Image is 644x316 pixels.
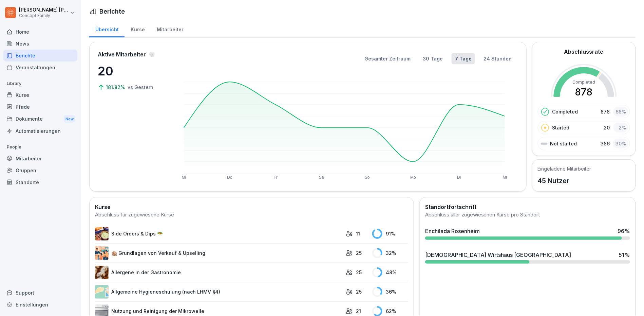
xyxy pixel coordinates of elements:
p: 181.82% [106,84,126,91]
p: Library [3,78,77,89]
text: Mo [411,175,416,180]
a: Mitarbeiter [151,20,189,37]
div: 51 % [619,251,630,259]
div: Abschluss für zugewiesene Kurse [95,211,408,219]
a: Enchilada Rosenheim96% [422,224,633,243]
a: Kurse [3,89,77,101]
text: Mi [182,175,186,180]
a: Berichte [3,50,77,62]
a: [DEMOGRAPHIC_DATA] Wirtshaus [GEOGRAPHIC_DATA]51% [422,248,633,266]
text: So [365,175,370,180]
p: vs Gestern [128,84,153,91]
p: Not started [550,140,577,147]
div: [DEMOGRAPHIC_DATA] Wirtshaus [GEOGRAPHIC_DATA] [425,251,571,259]
a: Veranstaltungen [3,62,77,73]
h2: Kurse [95,203,408,211]
p: 21 [356,308,361,315]
p: 45 Nutzer [538,176,591,186]
text: Mi [503,175,507,180]
a: Home [3,26,77,38]
h2: Standortfortschritt [425,203,630,211]
img: a8yn40tlpli2795yia0sxgfc.png [95,246,109,260]
button: Gesamter Zeitraum [361,53,414,64]
div: 91 % [372,229,408,239]
div: 2 % [613,123,628,133]
div: 68 % [613,107,628,117]
p: Concept Family [19,13,69,18]
a: Übersicht [89,20,125,37]
h1: Berichte [99,7,125,16]
a: Kurse [125,20,151,37]
p: Started [552,124,570,131]
p: 25 [356,288,362,295]
text: Di [457,175,461,180]
text: Do [227,175,233,180]
div: Dokumente [3,113,77,125]
p: 25 [356,269,362,276]
button: 30 Tage [419,53,446,64]
a: Mitarbeiter [3,153,77,164]
text: Fr [274,175,278,180]
button: 7 Tage [452,53,475,64]
text: Sa [319,175,324,180]
p: 386 [601,140,610,147]
p: 11 [356,230,360,237]
div: Enchilada Rosenheim [425,227,480,235]
h5: Eingeladene Mitarbeiter [538,165,591,172]
a: Standorte [3,176,77,188]
a: Automatisierungen [3,125,77,137]
div: Support [3,287,77,299]
p: 25 [356,249,362,257]
div: 32 % [372,248,408,258]
p: People [3,142,77,153]
img: ztsbguhbjntb8twi5r10a891.png [95,227,109,241]
a: Pfade [3,101,77,113]
p: 20 [604,124,610,131]
div: 36 % [372,287,408,297]
div: 48 % [372,267,408,278]
p: Completed [552,108,578,115]
div: Abschluss aller zugewiesenen Kurse pro Standort [425,211,630,219]
p: Aktive Mitarbeiter [98,50,146,58]
a: 🏨 Grundlagen von Verkauf & Upselling [95,246,342,260]
img: q9ka5lds5r8z6j6e6z37df34.png [95,266,109,279]
div: New [64,115,75,123]
img: gxsnf7ygjsfsmxd96jxi4ufn.png [95,285,109,299]
p: [PERSON_NAME] [PERSON_NAME] [19,7,69,13]
a: Gruppen [3,164,77,176]
div: 96 % [618,227,630,235]
h2: Abschlussrate [564,48,604,56]
div: 30 % [613,139,628,148]
p: 878 [601,108,610,115]
a: Side Orders & Dips 🥗 [95,227,342,241]
a: Allergene in der Gastronomie [95,266,342,279]
a: Allgemeine Hygieneschulung (nach LHMV §4) [95,285,342,299]
p: 20 [98,62,166,80]
a: News [3,38,77,50]
a: Einstellungen [3,299,77,311]
button: 24 Stunden [480,53,515,64]
a: DokumenteNew [3,113,77,125]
